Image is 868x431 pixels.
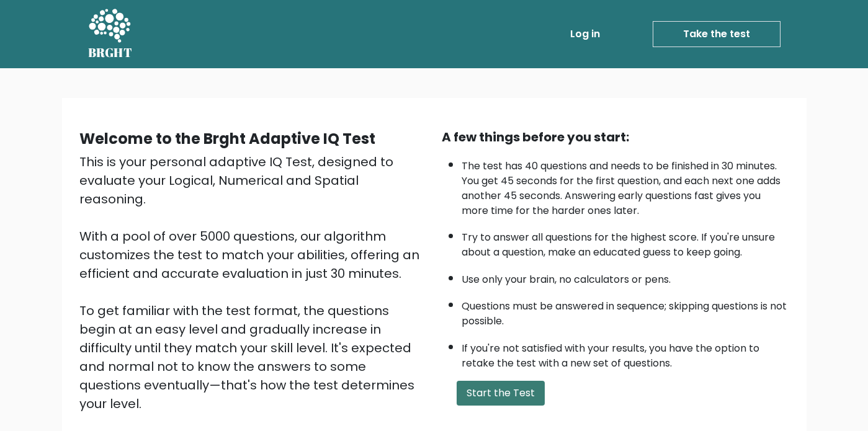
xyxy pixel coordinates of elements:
li: Use only your brain, no calculators or pens. [462,266,789,287]
a: Log in [565,22,605,47]
li: The test has 40 questions and needs to be finished in 30 minutes. You get 45 seconds for the firs... [462,153,789,218]
li: If you're not satisfied with your results, you have the option to retake the test with a new set ... [462,335,789,371]
a: Take the test [653,21,781,47]
li: Questions must be answered in sequence; skipping questions is not possible. [462,293,789,329]
h5: BRGHT [88,45,133,60]
li: Try to answer all questions for the highest score. If you're unsure about a question, make an edu... [462,224,789,260]
b: Welcome to the Brght Adaptive IQ Test [79,128,375,149]
a: BRGHT [88,5,133,63]
div: A few things before you start: [442,128,789,146]
button: Start the Test [457,381,545,406]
